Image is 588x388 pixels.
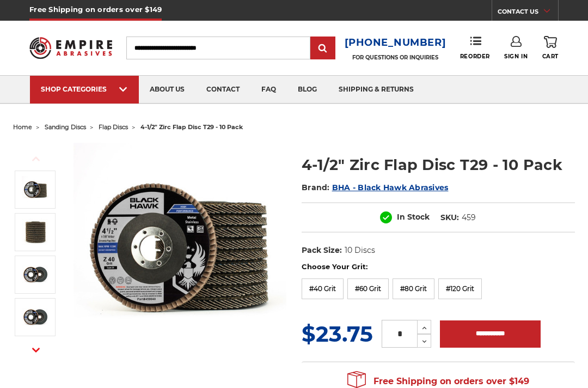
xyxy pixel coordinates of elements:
[13,123,32,131] a: home
[302,262,575,272] label: Choose Your Grit:
[23,147,49,171] button: Previous
[328,76,425,104] a: shipping & returns
[29,32,112,64] img: Empire Abrasives
[302,154,575,175] h1: 4-1/2" Zirc Flap Disc T29 - 10 Pack
[22,261,49,288] img: 40 grit zirc flap disc
[22,304,49,331] img: 60 grit zirc flap disc
[73,143,286,356] img: 4.5" Black Hawk Zirconia Flap Disc 10 Pack
[397,212,430,222] span: In Stock
[22,176,49,203] img: 4.5" Black Hawk Zirconia Flap Disc 10 Pack
[22,219,49,246] img: 10 pack of premium black hawk flap discs
[542,53,559,60] span: Cart
[99,123,128,131] a: flap discs
[287,76,328,104] a: blog
[460,53,490,60] span: Reorder
[345,35,446,51] a: [PHONE_NUMBER]
[498,5,558,21] a: CONTACT US
[345,245,375,256] dd: 10 Discs
[45,123,86,131] a: sanding discs
[23,338,49,362] button: Next
[41,85,128,93] div: SHOP CATEGORIES
[250,76,287,104] a: faq
[302,245,342,256] dt: Pack Size:
[460,36,490,59] a: Reorder
[140,123,243,131] span: 4-1/2" zirc flap disc t29 - 10 pack
[462,212,476,223] dd: 459
[312,38,334,59] input: Submit
[542,36,559,60] a: Cart
[139,76,195,104] a: about us
[440,212,459,223] dt: SKU:
[195,76,250,104] a: contact
[332,183,449,192] a: BHA - Black Hawk Abrasives
[504,53,528,60] span: Sign In
[345,54,446,61] p: FOR QUESTIONS OR INQUIRIES
[302,320,373,347] span: $23.75
[302,183,330,192] span: Brand:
